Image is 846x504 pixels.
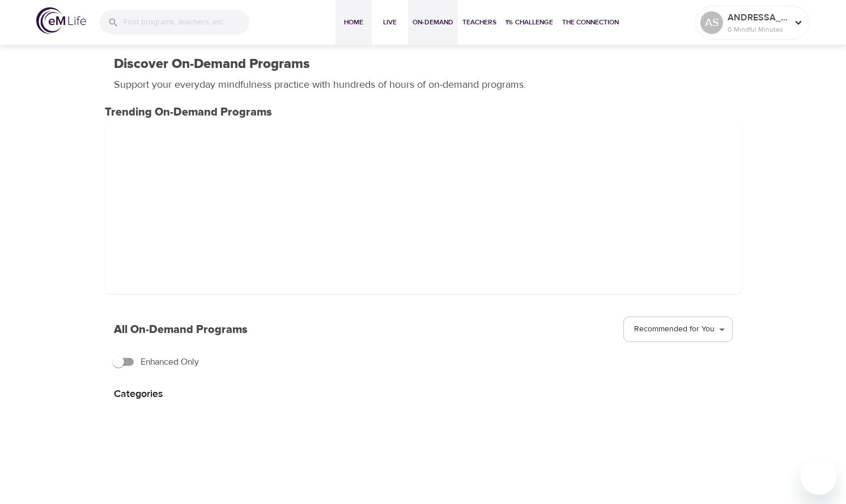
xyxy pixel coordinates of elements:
[114,77,539,92] p: Support your everyday mindfulness practice with hundreds of hours of on-demand programs.
[124,10,249,35] input: Find programs, teachers, etc...
[141,355,199,369] span: Enhanced Only
[462,16,496,28] span: Teachers
[114,56,310,72] h1: Discover On-Demand Programs
[114,386,227,402] p: Categories
[728,24,788,35] p: 0 Mindful Minutes
[340,16,367,28] span: Home
[728,11,788,24] p: ANDRESSA_3a6b19
[105,106,742,119] h3: Trending On-Demand Programs
[562,16,619,28] span: The Connection
[505,16,553,28] span: 1% Challenge
[700,11,723,34] div: AS
[413,16,453,28] span: On-Demand
[36,7,86,34] img: logo
[376,16,403,28] span: Live
[801,459,837,495] iframe: Button to launch messaging window
[114,321,248,338] p: All On-Demand Programs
